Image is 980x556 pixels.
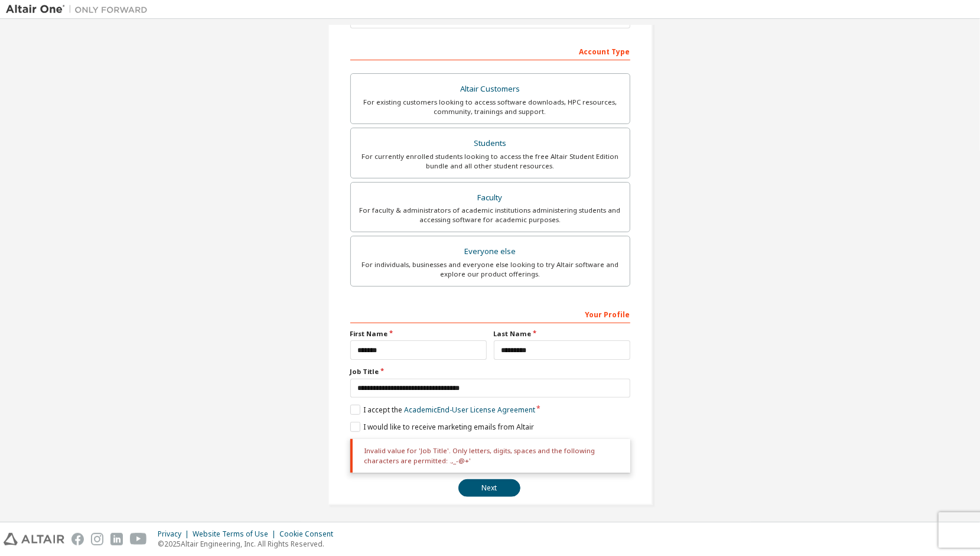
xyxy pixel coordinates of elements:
[358,260,623,279] div: For individuals, businesses and everyone else looking to try Altair software and explore our prod...
[494,329,630,339] label: Last Name
[358,135,623,152] div: Students
[350,422,534,432] label: I would like to receive marketing emails from Altair
[358,206,623,225] div: For faculty & administrators of academic institutions administering students and accessing softwa...
[91,533,103,545] img: instagram.svg
[458,479,520,497] button: Next
[350,329,487,339] label: First Name
[350,367,630,376] label: Job Title
[358,243,623,260] div: Everyone else
[110,533,123,545] img: linkedin.svg
[358,97,623,116] div: For existing customers looking to access software downloads, HPC resources, community, trainings ...
[130,533,147,545] img: youtube.svg
[350,439,630,473] div: Invalid value for 'Job Title'. Only letters, digits, spaces and the following characters are perm...
[158,529,193,539] div: Privacy
[358,190,623,206] div: Faculty
[404,405,535,415] a: Academic End-User License Agreement
[350,41,630,60] div: Account Type
[6,4,154,15] img: Altair One
[358,81,623,97] div: Altair Customers
[71,533,84,545] img: facebook.svg
[193,529,279,539] div: Website Terms of Use
[4,533,64,545] img: altair_logo.svg
[158,539,340,549] p: © 2025 Altair Engineering, Inc. All Rights Reserved.
[358,152,623,171] div: For currently enrolled students looking to access the free Altair Student Edition bundle and all ...
[350,304,630,323] div: Your Profile
[350,405,535,415] label: I accept the
[279,529,340,539] div: Cookie Consent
